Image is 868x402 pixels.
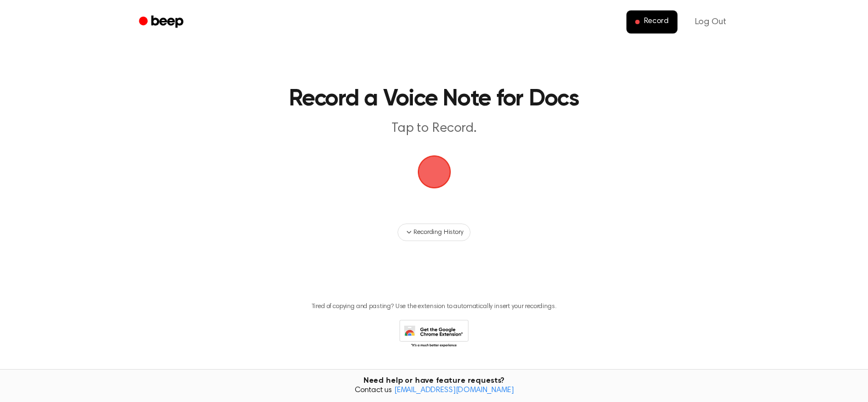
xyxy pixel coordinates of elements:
span: Contact us [7,386,861,396]
p: Tap to Record. [223,120,645,138]
img: Beep Logo [418,155,451,188]
a: [EMAIL_ADDRESS][DOMAIN_NAME] [394,387,514,394]
button: Recording History [397,224,470,241]
button: Record [626,10,677,33]
h1: Record a Voice Note for Docs [153,88,715,111]
a: Beep [131,12,193,33]
a: Log Out [684,9,737,35]
p: Tired of copying and pasting? Use the extension to automatically insert your recordings. [312,303,557,311]
span: Record [644,17,669,27]
span: Recording History [413,227,463,237]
